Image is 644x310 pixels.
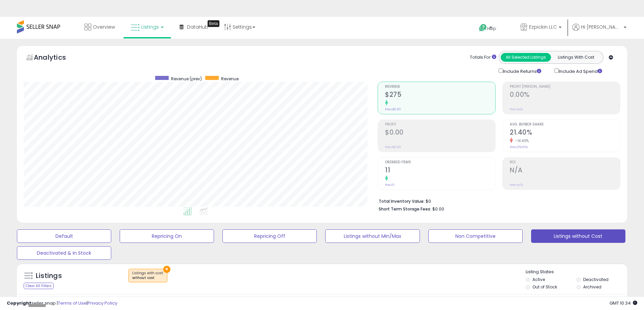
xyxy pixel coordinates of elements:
[385,145,401,149] small: Prev: $0.00
[24,283,54,289] div: Clear All Filters
[572,24,626,39] a: Hi [PERSON_NAME]
[526,269,627,275] p: Listing States:
[432,206,444,212] span: $0.00
[551,53,601,62] button: Listings With Cost
[163,266,170,273] button: ×
[501,53,551,62] button: All Selected Listings
[7,300,31,306] strong: Copyright
[79,17,120,37] a: Overview
[93,24,115,30] span: Overview
[531,229,625,243] button: Listings without Cost
[532,284,557,290] label: Out of Stock
[221,76,239,82] span: Revenue
[532,277,545,282] label: Active
[132,271,164,281] span: Listings with cost :
[132,276,164,280] div: without cost
[222,229,317,243] button: Repricing Off
[428,229,523,243] button: Non Competitive
[385,166,495,175] h2: 11
[385,129,495,138] h2: $0.00
[581,24,622,30] span: Hi [PERSON_NAME]
[385,183,395,187] small: Prev: 0
[510,107,523,111] small: Prev: N/A
[549,67,613,75] div: Include Ad Spend
[17,246,111,260] button: Deactivated & In Stock
[510,166,620,175] h2: N/A
[494,67,549,75] div: Include Returns
[34,53,79,64] h5: Analytics
[583,277,609,282] label: Deactivated
[7,300,117,307] div: seller snap | |
[385,91,495,100] h2: $275
[219,17,260,37] a: Settings
[510,183,523,187] small: Prev: N/A
[510,145,528,149] small: Prev: 25.00%
[510,123,620,126] span: Avg. Buybox Share
[510,91,620,100] h2: 0.00%
[385,107,401,111] small: Prev: $0.00
[610,300,637,306] span: 2025-10-6 10:34 GMT
[385,123,495,126] span: Profit
[325,229,420,243] button: Listings without Min/Max
[17,229,111,243] button: Default
[141,24,159,30] span: Listings
[583,284,601,290] label: Archived
[515,17,567,39] a: Ezpickin LLC
[187,24,208,30] span: DataHub
[385,85,495,89] span: Revenue
[174,17,213,37] a: DataHub
[510,129,620,138] h2: 21.40%
[208,20,219,27] div: Tooltip anchor
[474,19,509,39] a: Help
[510,161,620,164] span: ROI
[479,24,487,32] i: Get Help
[470,54,496,61] div: Totals For
[36,271,62,281] h5: Listings
[385,161,495,164] span: Ordered Items
[513,138,529,143] small: -14.40%
[379,206,431,212] b: Short Term Storage Fees:
[487,26,496,31] span: Help
[171,76,202,82] span: Revenue (prev)
[126,17,169,37] a: Listings
[510,85,620,89] span: Profit [PERSON_NAME]
[529,24,557,30] span: Ezpickin LLC
[120,229,214,243] button: Repricing On
[379,197,615,205] li: $0
[379,198,425,204] b: Total Inventory Value:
